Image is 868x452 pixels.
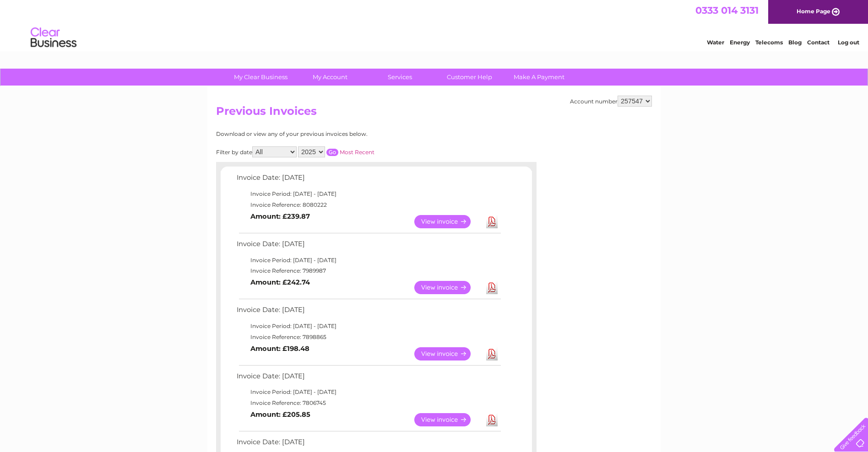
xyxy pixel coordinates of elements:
[250,410,310,419] b: Amount: £205.85
[234,199,502,210] td: Invoice Reference: 8080222
[234,188,502,199] td: Invoice Period: [DATE] - [DATE]
[216,146,456,157] div: Filter by date
[432,69,507,86] a: Customer Help
[414,281,482,294] a: View
[788,39,802,46] a: Blog
[486,347,498,361] a: Download
[234,172,502,188] td: Invoice Date: [DATE]
[414,347,482,361] a: View
[695,5,759,16] a: 0333 014 3131
[234,265,502,276] td: Invoice Reference: 7989987
[250,278,310,286] b: Amount: £242.74
[234,238,502,255] td: Invoice Date: [DATE]
[486,413,498,426] a: Download
[807,39,830,46] a: Contact
[234,332,502,343] td: Invoice Reference: 7898865
[362,69,438,86] a: Services
[234,321,502,332] td: Invoice Period: [DATE] - [DATE]
[234,398,502,409] td: Invoice Reference: 7806745
[838,39,859,46] a: Log out
[216,131,456,137] div: Download or view any of your previous invoices below.
[223,69,298,86] a: My Clear Business
[293,69,368,86] a: My Account
[755,39,783,46] a: Telecoms
[340,149,374,156] a: Most Recent
[234,387,502,398] td: Invoice Period: [DATE] - [DATE]
[414,413,482,426] a: View
[216,105,652,122] h2: Previous Invoices
[234,304,502,321] td: Invoice Date: [DATE]
[250,212,310,221] b: Amount: £239.87
[30,24,77,52] img: logo.png
[707,39,724,46] a: Water
[218,5,651,44] div: Clear Business is a trading name of Verastar Limited (registered in [GEOGRAPHIC_DATA] No. 3667643...
[234,370,502,387] td: Invoice Date: [DATE]
[730,39,750,46] a: Energy
[501,69,577,86] a: Make A Payment
[250,344,309,353] b: Amount: £198.48
[486,281,498,294] a: Download
[486,215,498,228] a: Download
[414,215,482,228] a: View
[570,96,652,107] div: Account number
[234,255,502,266] td: Invoice Period: [DATE] - [DATE]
